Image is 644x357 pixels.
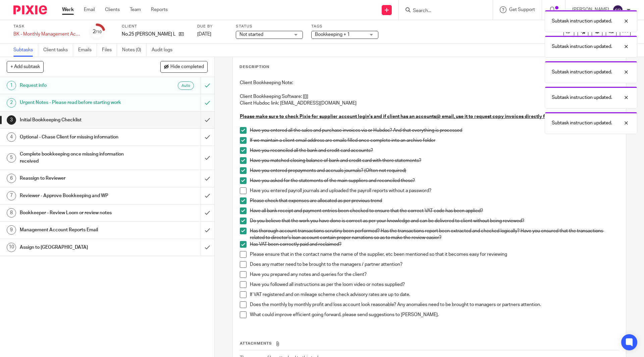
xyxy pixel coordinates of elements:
h1: Reviewer - Approve Bookkeeping and WP [20,191,136,201]
label: Tags [311,24,378,29]
p: Does any matter need to be brought to the managers / partner attention? [250,261,619,268]
h1: Initial Bookkeeping Checklist [20,115,136,125]
div: 8 [7,208,16,218]
img: svg%3E [612,5,623,15]
p: Subtask instruction updated. [552,69,612,75]
p: Client Bookkeeping Note: [240,79,619,86]
p: Subtask instruction updated. [552,18,612,24]
a: Work [62,6,74,13]
small: /10 [96,30,102,34]
label: Client [122,24,189,29]
p: Description [239,64,269,70]
div: 2 [93,28,102,36]
span: Not started [239,32,263,37]
a: Files [102,44,117,57]
a: Email [84,6,95,13]
div: 4 [7,132,16,142]
a: Audit logs [152,44,177,57]
div: 3 [7,115,16,125]
label: Task [13,24,80,29]
p: Have you entered all the sales and purchase invoices via or Hubdoc? And that everything is processed [250,127,619,134]
span: [DATE] [197,32,211,37]
h1: Complete bookkeeping once missing information received [20,149,136,166]
p: Have you entered payroll journals and uploaded the payroll reports without a password? [250,187,619,194]
h1: Urgent Notes - Please read before starting work [20,98,136,108]
div: Auto [178,81,194,90]
p: No.25 [PERSON_NAME] Ltd [122,31,175,38]
p: Please check that expenses are allocated as per previous trend [250,197,619,204]
span: Bookkeeping + 1 [315,32,350,37]
img: Pixie [13,5,47,14]
u: Please make sure to check Pixie for supplier account login's and if client has an accounts@ email... [240,114,577,119]
p: Do you believe that the work you have done is correct as per your knowledge and can be delivered ... [250,218,619,224]
p: Subtask instruction updated. [552,120,612,126]
p: What could improve efficient going forward, please send suggestions to [PERSON_NAME]. [250,311,619,318]
p: Have you entered prepayments and accruals journals? (Often not required) [250,167,619,174]
p: Does the monthly by monthly profit and loss account look reasonable? Any anomalies need to be bro... [250,301,619,308]
a: Subtasks [13,44,38,57]
div: 6 [7,174,16,183]
div: 2 [7,98,16,108]
p: Have you prepared any notes and queries for the client? [250,271,619,278]
label: Due by [197,24,227,29]
h1: Bookkeeper - Review Loom or review notes [20,208,136,218]
p: Please ensure that in the contact name the name of the supplier, etc been mentioned so that it be... [250,251,619,258]
p: Has VAT been correctly paid and reclaimed? [250,241,619,248]
p: Have you matched closing balance of bank and credit card with there statements? [250,157,619,164]
p: Subtask instruction updated. [552,94,612,101]
div: 10 [7,243,16,252]
a: Clients [105,6,120,13]
p: Subtask instruction updated. [552,43,612,50]
span: Hide completed [170,64,204,70]
div: BK - Monthly Management Accounts [13,31,80,38]
a: Emails [78,44,97,57]
div: 7 [7,191,16,200]
div: 1 [7,81,16,90]
p: Have you asked for the statements of the main suppliers and reconciled these? [250,177,619,184]
h1: Assign to [GEOGRAPHIC_DATA] [20,242,136,252]
button: + Add subtask [7,61,44,72]
p: Have all bank receipt and payment entries been checked to ensure that the correct VAT code has be... [250,207,619,214]
p: Have you followed all instructions as per the loom video or notes supplied? [250,281,619,288]
p: If we maintain a client email address are emails filled once complete into an archive folder [250,137,619,144]
p: Have you reconciled all the bank and credit card accounts? [250,147,619,154]
a: Client tasks [43,44,73,57]
a: Reports [151,6,168,13]
span: Attachments [240,342,272,345]
label: Status [236,24,303,29]
h1: Reassign to Reviewer [20,173,136,183]
p: Client Bookkeeping Software: [[]] [240,93,619,100]
h1: Optional - Chase Client for missing information [20,132,136,142]
h1: Management Account Reports Email [20,225,136,235]
a: Team [130,6,141,13]
a: Notes (0) [122,44,147,57]
div: 9 [7,225,16,235]
h1: Request info [20,80,136,91]
p: Has thorough account transactions scrutiny been performed? Has the transactions report been extra... [250,228,619,241]
div: 5 [7,153,16,163]
button: Hide completed [160,61,208,72]
p: Client Hubdoc link: [EMAIL_ADDRESS][DOMAIN_NAME] [240,100,619,107]
p: If VAT registered and on mileage scheme check advisory rates are up to date. [250,291,619,298]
